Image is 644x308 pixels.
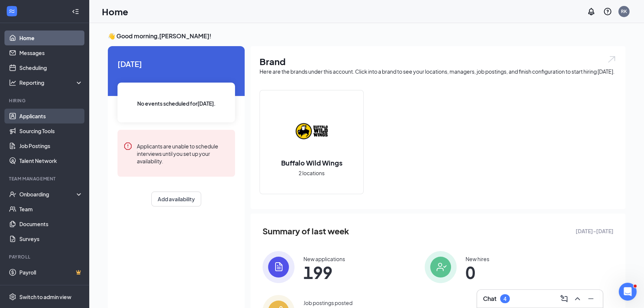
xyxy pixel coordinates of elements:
div: New applications [303,255,345,263]
a: Home [19,31,83,45]
div: Hiring [9,97,81,104]
a: Talent Network [19,153,83,168]
div: Job postings posted [303,299,352,307]
a: Job Postings [19,138,83,153]
svg: Notifications [587,7,596,16]
div: Reporting [19,79,83,86]
button: Minimize [585,293,597,305]
svg: QuestionInfo [603,7,612,16]
span: Summary of last week [263,225,349,238]
div: Switch to admin view [19,293,71,301]
div: Applicants are unable to schedule interviews until you set up your availability. [137,142,229,165]
a: Scheduling [19,60,83,75]
h2: Buffalo Wild Wings [274,158,350,167]
button: ChevronUp [571,293,583,305]
button: Add availability [151,192,201,206]
svg: Settings [9,293,16,301]
div: Payroll [9,254,81,260]
span: 0 [466,266,489,279]
svg: Error [123,142,132,151]
img: icon [425,251,457,283]
h3: 👋 Good morning, [PERSON_NAME] ! [108,32,625,40]
span: 2 locations [299,169,325,177]
svg: Collapse [72,8,79,15]
h1: Home [102,5,128,18]
svg: WorkstreamLogo [8,7,16,15]
a: PayrollCrown [19,265,83,280]
svg: UserCheck [9,190,16,198]
iframe: Intercom live chat [619,283,637,301]
a: Documents [19,216,83,231]
svg: ComposeMessage [560,294,569,303]
div: Team Management [9,176,81,182]
h3: Chat [483,295,496,303]
a: Sourcing Tools [19,123,83,138]
img: Buffalo Wild Wings [288,108,335,155]
button: ComposeMessage [558,293,570,305]
span: [DATE] [117,58,235,70]
img: open.6027fd2a22e1237b5b06.svg [607,55,616,64]
div: Here are the brands under this account. Click into a brand to see your locations, managers, job p... [260,68,616,75]
span: No events scheduled for [DATE] . [137,99,216,108]
div: RK [621,8,627,15]
span: 199 [303,266,345,279]
a: Applicants [19,109,83,123]
a: Team [19,202,83,216]
a: Messages [19,45,83,60]
div: Onboarding [19,190,77,198]
span: [DATE] - [DATE] [576,227,614,235]
a: Surveys [19,231,83,246]
div: 4 [503,296,506,302]
svg: Analysis [9,79,16,86]
img: icon [263,251,294,283]
svg: Minimize [586,294,595,303]
h1: Brand [260,55,616,68]
div: New hires [466,255,489,263]
svg: ChevronUp [573,294,582,303]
